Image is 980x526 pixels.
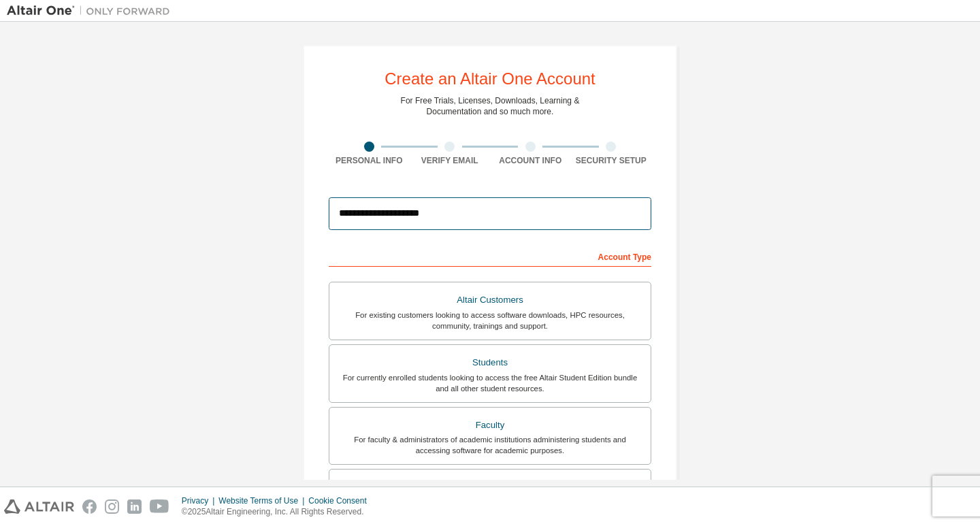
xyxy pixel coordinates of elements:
[82,499,97,514] img: facebook.svg
[338,478,642,497] div: Everyone else
[401,95,580,117] div: For Free Trials, Licenses, Downloads, Learning & Documentation and so much more.
[338,434,642,456] div: For faculty & administrators of academic institutions administering students and accessing softwa...
[308,495,374,506] div: Cookie Consent
[182,506,375,518] p: © 2025 Altair Engineering, Inc. All Rights Reserved.
[385,71,595,87] div: Create an Altair One Account
[150,499,169,514] img: youtube.svg
[218,495,308,506] div: Website Terms of Use
[338,353,642,372] div: Students
[338,416,642,435] div: Faculty
[329,245,651,267] div: Account Type
[338,291,642,310] div: Altair Customers
[571,155,652,166] div: Security Setup
[127,499,142,514] img: linkedin.svg
[410,155,491,166] div: Verify Email
[338,372,642,394] div: For currently enrolled students looking to access the free Altair Student Edition bundle and all ...
[338,310,642,331] div: For existing customers looking to access software downloads, HPC resources, community, trainings ...
[4,499,74,514] img: altair_logo.svg
[182,495,218,506] div: Privacy
[105,499,119,514] img: instagram.svg
[329,155,410,166] div: Personal Info
[490,155,571,166] div: Account Info
[7,4,177,18] img: Altair One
